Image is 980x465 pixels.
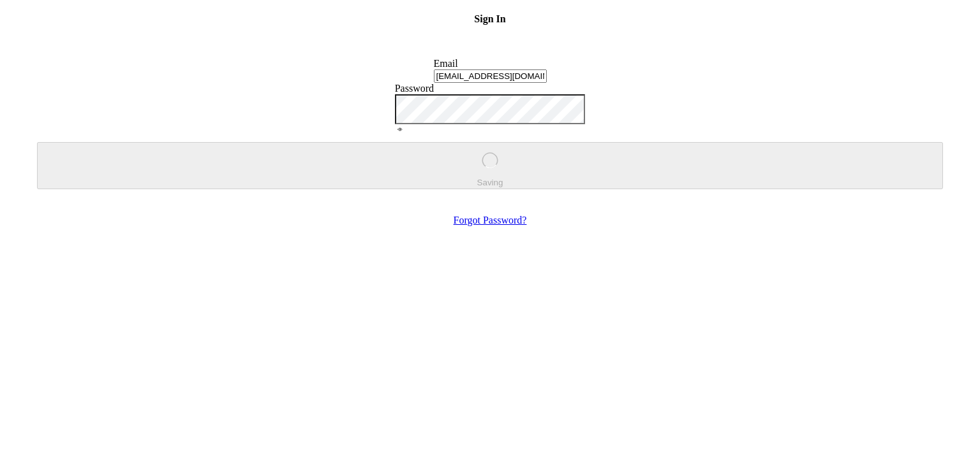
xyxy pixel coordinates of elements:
[395,83,434,94] label: Password
[5,13,975,44] h4: Sign In
[37,142,943,189] button: Saving
[454,215,527,225] a: Forgot Password?
[434,58,458,69] label: Email
[42,178,938,187] div: Saving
